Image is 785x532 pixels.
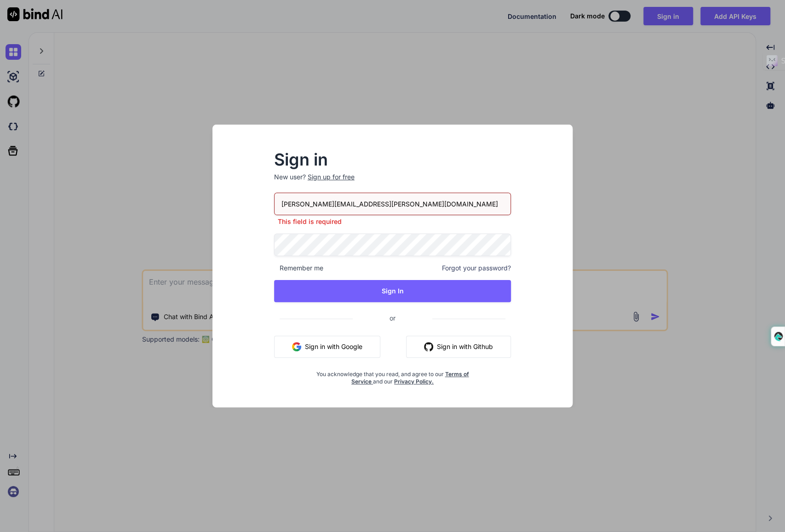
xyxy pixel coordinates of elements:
span: Forgot your password? [442,263,511,273]
button: Sign in with Google [274,336,380,358]
span: Remember me [274,263,323,273]
div: You acknowledge that you read, and agree to our and our [314,365,472,385]
img: google [292,342,301,351]
p: New user? [274,172,511,193]
img: github [424,342,433,351]
input: Login or Email [274,193,511,215]
button: Sign in with Github [406,336,511,358]
span: or [353,307,432,329]
div: Sign up for free [308,172,355,182]
p: This field is required [274,217,511,226]
a: Terms of Service [351,371,469,385]
button: Sign In [274,280,511,302]
h2: Sign in [274,152,511,167]
a: Privacy Policy. [394,378,434,385]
